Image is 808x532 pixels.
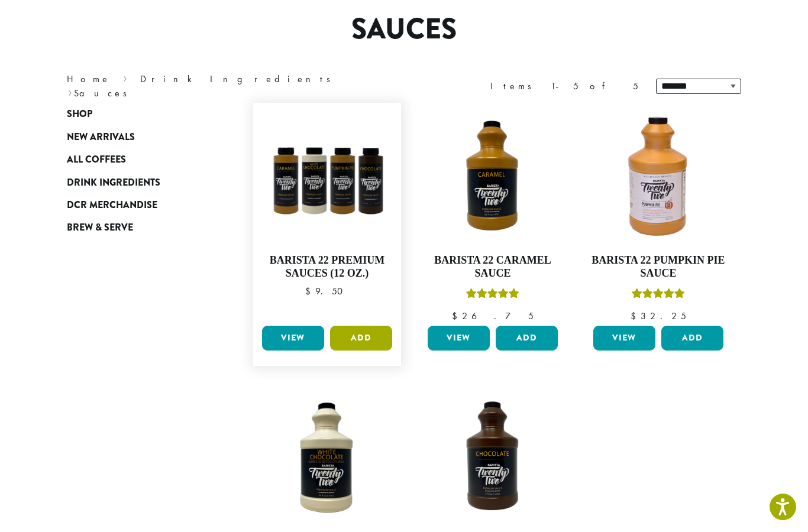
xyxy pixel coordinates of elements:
a: Drink Ingredients [140,73,338,85]
nav: Breadcrumb [67,72,386,100]
span: DCR Merchandise [67,198,157,213]
h1: Sauces [58,12,750,47]
img: B22-Chocolate-Sauce_Stock-e1709240938998.png [425,390,561,525]
a: DCR Merchandise [67,194,209,216]
span: $ [305,285,315,297]
bdi: 9.50 [305,285,348,297]
button: Add [496,326,558,351]
a: Barista 22 Pumpkin Pie SauceRated 5.00 out of 5 $32.25 [590,109,726,321]
div: Rated 5.00 out of 5 [632,287,685,304]
a: Drink Ingredients [67,171,209,193]
button: Add [661,326,723,351]
h4: Barista 22 Caramel Sauce [425,254,561,280]
span: New Arrivals [67,130,135,145]
a: View [593,326,655,351]
a: View [262,326,324,351]
a: All Coffees [67,148,209,171]
div: Rated 5.00 out of 5 [466,287,519,304]
h4: Barista 22 Premium Sauces (12 oz.) [259,254,395,280]
div: Items 1-5 of 5 [490,79,638,93]
button: Add [330,326,392,351]
span: Brew & Serve [67,220,133,235]
img: B22-Caramel-Sauce_Stock-e1709240861679.png [425,109,561,245]
bdi: 32.25 [631,310,686,322]
img: B22-White-Choclate-Sauce_Stock-1-e1712177177476.png [259,390,395,525]
bdi: 26.75 [452,310,534,322]
img: B22SauceSqueeze_All-300x300.png [259,109,395,245]
h4: Barista 22 Pumpkin Pie Sauce [590,254,726,280]
a: Barista 22 Caramel SauceRated 5.00 out of 5 $26.75 [425,109,561,321]
a: Brew & Serve [67,216,209,239]
span: $ [631,310,641,322]
span: Shop [67,107,92,122]
span: › [123,68,127,86]
span: Drink Ingredients [67,176,160,190]
span: $ [452,310,462,322]
a: Home [67,73,111,85]
a: New Arrivals [67,126,209,148]
a: View [428,326,490,351]
span: › [68,82,72,100]
a: Shop [67,103,209,125]
span: All Coffees [67,153,126,167]
img: DP3239.64-oz.01.default.png [590,109,726,245]
a: Barista 22 Premium Sauces (12 oz.) $9.50 [259,109,395,321]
